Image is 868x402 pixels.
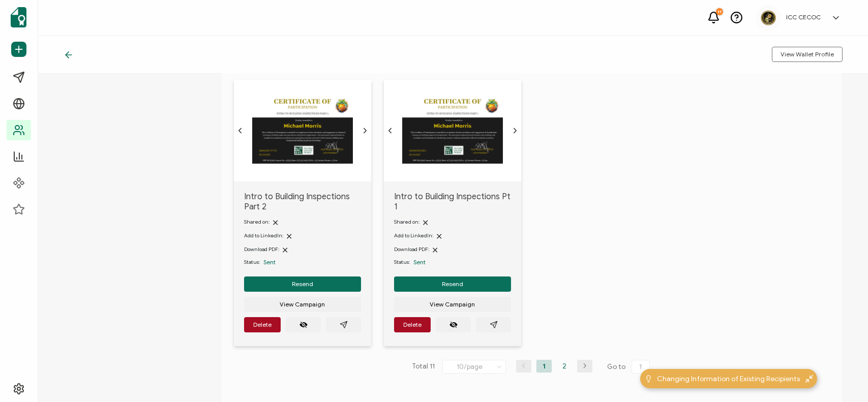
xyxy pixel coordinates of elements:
[557,360,572,373] li: 2
[490,321,498,329] ion-icon: paper plane outline
[394,297,511,312] button: View Campaign
[412,360,435,374] span: Total 11
[716,8,723,15] div: 17
[394,219,420,225] span: Shared on:
[244,232,283,239] span: Add to LinkedIn:
[361,127,369,135] ion-icon: chevron forward outline
[292,281,313,287] span: Resend
[244,192,361,212] span: Intro to Building Inspections Part 2
[781,51,834,57] span: View Wallet Profile
[403,322,422,328] span: Delete
[786,14,821,21] h5: ICC CECOC
[244,297,361,312] button: View Campaign
[263,258,276,266] span: Sent
[244,276,361,292] button: Resend
[280,301,325,307] span: View Campaign
[236,127,244,135] ion-icon: chevron back outline
[657,374,800,384] span: Changing Information of Existing Recipients
[394,258,410,266] span: Status:
[394,192,511,212] span: Intro to Building Inspections Pt 1
[430,301,475,307] span: View Campaign
[244,317,281,332] button: Delete
[442,360,506,374] input: Select
[511,127,519,135] ion-icon: chevron forward outline
[244,246,279,253] span: Download PDF:
[607,360,652,374] span: Go to
[536,360,552,373] li: 1
[442,281,463,287] span: Resend
[394,317,431,332] button: Delete
[394,232,433,239] span: Add to LinkedIn:
[450,321,458,329] ion-icon: eye off
[340,321,348,329] ion-icon: paper plane outline
[300,321,308,329] ion-icon: eye off
[386,127,394,135] ion-icon: chevron back outline
[394,246,429,253] span: Download PDF:
[11,7,26,27] img: sertifier-logomark-colored.svg
[244,258,260,266] span: Status:
[817,353,868,402] iframe: Chat Widget
[394,276,511,292] button: Resend
[413,258,426,266] span: Sent
[761,10,776,25] img: 87846ae5-69ed-4ff3-9262-8e377dd013b4.png
[805,375,813,383] img: minimize-icon.svg
[772,47,843,62] button: View Wallet Profile
[253,322,272,328] span: Delete
[244,219,270,225] span: Shared on:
